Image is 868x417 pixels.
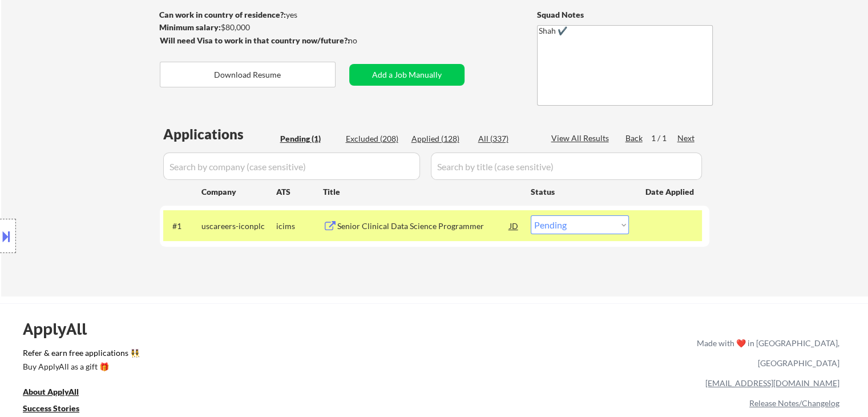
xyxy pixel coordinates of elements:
div: Title [323,186,520,198]
div: yes [159,9,346,21]
div: Squad Notes [537,9,713,21]
div: Senior Clinical Data Science Programmer [337,220,510,232]
div: $80,000 [159,22,349,33]
div: Next [677,133,696,144]
div: Applications [163,127,276,141]
div: 1 / 1 [651,133,677,144]
a: Refer & earn free applications 👯‍♀️ [23,349,458,361]
div: ATS [276,186,323,198]
input: Search by company (case sensitive) [163,153,420,180]
strong: Minimum salary: [159,22,221,32]
div: uscareers-iconplc [201,220,276,232]
div: All (337) [478,133,535,145]
div: View All Results [551,133,612,144]
button: Add a Job Manually [349,64,465,86]
div: Applied (128) [411,133,469,145]
strong: Can work in country of residence?: [159,10,286,19]
div: Pending (1) [280,133,337,145]
div: icims [276,220,323,232]
a: Release Notes/Changelog [749,398,839,408]
input: Search by title (case sensitive) [431,153,702,180]
button: Download Resume [160,62,336,87]
u: Success Stories [23,403,79,413]
a: [EMAIL_ADDRESS][DOMAIN_NAME] [705,378,839,388]
div: Made with ❤️ in [GEOGRAPHIC_DATA], [GEOGRAPHIC_DATA] [692,333,839,373]
div: Company [201,186,276,198]
div: no [348,35,381,46]
a: Success Stories [23,403,95,417]
div: Date Applied [645,186,696,198]
div: Excluded (208) [346,133,403,145]
div: JD [508,215,520,236]
div: Back [625,133,644,144]
strong: Will need Visa to work in that country now/future?: [160,35,350,45]
div: Status [531,181,629,202]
